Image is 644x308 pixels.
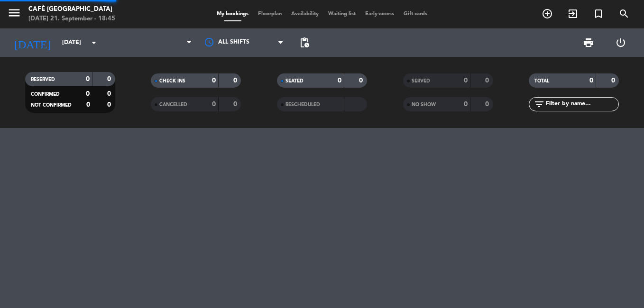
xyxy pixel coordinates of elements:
strong: 0 [589,77,593,84]
span: RESERVED [31,77,55,82]
strong: 0 [86,101,90,108]
strong: 0 [233,77,239,84]
i: add_circle_outline [542,8,553,19]
i: arrow_drop_down [88,37,100,48]
span: TOTAL [534,79,549,83]
span: CONFIRMED [31,92,60,97]
div: [DATE] 21. September - 18:45 [28,14,115,24]
strong: 0 [464,77,468,84]
span: print [583,37,594,48]
input: Filter by name... [545,99,618,109]
span: pending_actions [299,37,310,48]
strong: 0 [212,101,216,108]
span: Early-access [360,11,399,17]
strong: 0 [107,101,113,108]
strong: 0 [107,91,113,97]
span: SEATED [285,79,304,83]
i: power_settings_new [615,37,626,48]
i: [DATE] [7,32,57,53]
i: exit_to_app [567,8,579,19]
span: Waiting list [323,11,360,17]
strong: 0 [359,77,365,84]
span: CANCELLED [159,102,187,107]
strong: 0 [464,101,468,108]
span: SERVED [412,79,430,83]
div: Café [GEOGRAPHIC_DATA] [28,5,115,14]
i: search [618,8,630,19]
strong: 0 [86,76,90,82]
span: My bookings [212,11,253,17]
strong: 0 [233,101,239,108]
span: RESCHEDULED [285,102,320,107]
strong: 0 [485,77,491,84]
span: CHECK INS [159,79,185,83]
span: NO SHOW [412,102,436,107]
strong: 0 [611,77,617,84]
strong: 0 [485,101,491,108]
strong: 0 [338,77,341,84]
strong: 0 [107,76,113,82]
strong: 0 [212,77,216,84]
i: filter_list [534,99,545,110]
div: LOG OUT [605,28,637,57]
span: Availability [286,11,323,17]
span: Floorplan [253,11,286,17]
button: menu [7,6,21,23]
span: NOT CONFIRMED [31,103,72,108]
strong: 0 [86,91,90,97]
i: menu [7,6,21,20]
i: turned_in_not [593,8,604,19]
span: Gift cards [399,11,432,17]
